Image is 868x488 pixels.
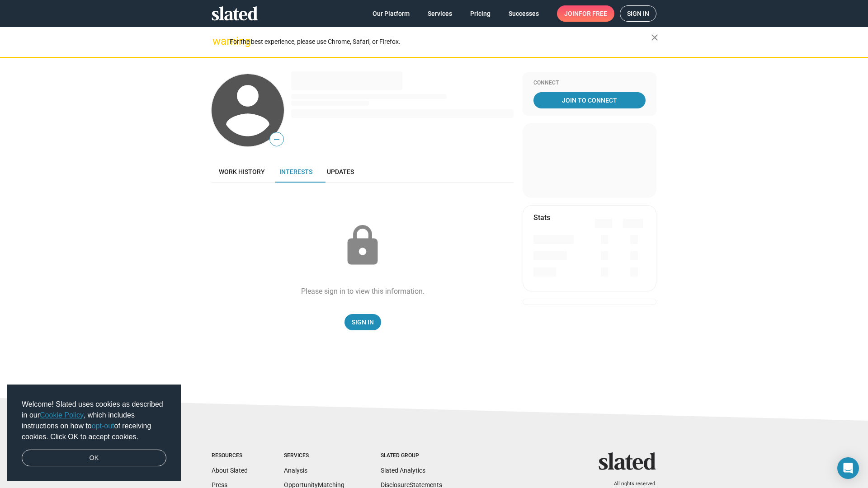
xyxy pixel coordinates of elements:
mat-icon: warning [212,36,223,47]
div: cookieconsent [7,385,181,481]
span: Join [564,5,607,22]
mat-icon: close [649,32,660,43]
span: Work history [219,168,265,175]
div: Services [284,452,344,460]
span: Our Platform [373,5,410,22]
div: Connect [533,80,646,87]
a: Sign In [344,314,381,330]
a: Sign in [620,5,656,22]
a: dismiss cookie message [22,450,166,467]
span: — [270,134,283,145]
a: Pricing [463,5,498,22]
mat-card-title: Stats [533,213,550,222]
a: Join To Connect [533,92,646,108]
div: For the best experience, please use Chrome, Safari, or Firefox. [230,36,651,48]
a: Joinfor free [557,5,614,22]
span: Welcome! Slated uses cookies as described in our , which includes instructions on how to of recei... [22,399,166,442]
span: Updates [327,168,354,175]
a: Cookie Policy [40,411,84,419]
a: Our Platform [365,5,417,22]
span: Join To Connect [535,92,644,108]
div: Open Intercom Messenger [837,457,859,479]
a: Work history [212,161,272,183]
a: Services [420,5,459,22]
span: Interests [279,168,312,175]
a: opt-out [92,422,114,430]
a: Slated Analytics [381,467,425,474]
span: Successes [509,5,539,22]
a: Successes [501,5,546,22]
a: About Slated [212,467,248,474]
span: Sign in [627,6,649,21]
span: Services [428,5,452,22]
span: Pricing [470,5,491,22]
a: Interests [272,161,320,183]
div: Slated Group [381,452,442,460]
mat-icon: lock [340,223,385,268]
div: Please sign in to view this information. [301,286,425,296]
div: Resources [212,452,248,460]
a: Updates [320,161,361,183]
span: Sign In [352,314,374,330]
a: Analysis [284,467,307,474]
span: for free [579,5,607,22]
